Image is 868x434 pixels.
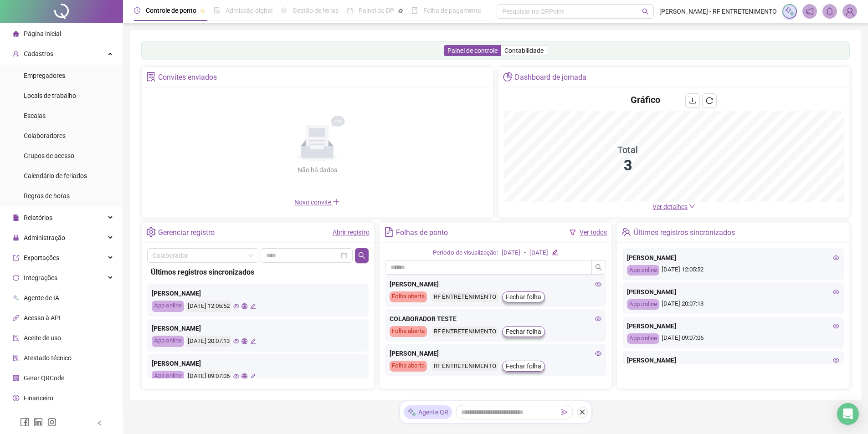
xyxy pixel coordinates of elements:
[502,326,545,337] button: Fechar folha
[552,249,558,255] span: edit
[431,361,498,372] div: RF ENTRETENIMENTO
[214,7,220,14] span: file-done
[226,7,272,14] span: Admissão digital
[24,314,61,322] span: Acesso à API
[24,72,65,79] span: Empregadores
[233,373,239,379] span: eye
[502,361,545,372] button: Fechar folha
[13,315,19,321] span: api
[627,299,659,310] div: App online
[570,229,576,235] span: filter
[34,418,43,427] span: linkedin
[407,408,416,417] img: sparkle-icon.fc2bf0ac1784a2077858766a79e2daf3.svg
[13,214,19,221] span: file
[233,338,239,344] span: eye
[837,403,859,425] div: Open Intercom Messenger
[347,7,353,14] span: dashboard
[502,291,545,302] button: Fechar folha
[706,97,713,104] span: reload
[833,323,839,329] span: eye
[24,50,53,57] span: Cadastros
[652,203,695,210] a: Ver detalhes down
[627,253,839,263] div: [PERSON_NAME]
[595,264,602,271] span: search
[152,371,184,382] div: App online
[13,51,19,57] span: user-add
[384,227,394,237] span: file-text
[580,229,607,236] a: Ver todos
[359,7,394,14] span: Painel do DP
[146,227,156,237] span: setting
[504,47,544,54] span: Contabilidade
[627,333,659,344] div: App online
[627,333,839,344] div: [DATE] 09:07:06
[20,418,29,427] span: facebook
[158,70,217,85] div: Convites enviados
[785,6,795,16] img: sparkle-icon.fc2bf0ac1784a2077858766a79e2daf3.svg
[24,214,52,221] span: Relatórios
[529,248,548,258] div: [DATE]
[398,8,403,14] span: pushpin
[241,338,247,344] span: global
[152,336,184,347] div: App online
[595,350,601,357] span: eye
[151,266,365,278] div: Últimos registros sincronizados
[595,281,601,287] span: eye
[13,335,19,341] span: audit
[275,165,359,175] div: Não há dados
[13,31,19,37] span: home
[24,172,87,179] span: Calendário de feriados
[333,198,340,205] span: plus
[404,405,452,419] div: Agente QR
[24,354,72,362] span: Atestado técnico
[524,248,526,258] div: -
[158,225,215,240] div: Gerenciar registro
[13,255,19,261] span: export
[24,192,70,199] span: Regras de horas
[24,112,46,119] span: Escalas
[659,6,777,16] span: [PERSON_NAME] - RF ENTRETENIMENTO
[97,420,103,426] span: left
[241,303,247,309] span: global
[595,316,601,322] span: eye
[24,274,57,281] span: Integrações
[689,97,696,104] span: download
[24,254,59,261] span: Exportações
[13,355,19,361] span: solution
[200,8,205,14] span: pushpin
[24,132,66,139] span: Colaboradores
[24,234,65,241] span: Administração
[627,265,659,276] div: App online
[431,292,498,302] div: RF ENTRETENIMENTO
[627,355,839,365] div: [PERSON_NAME]
[152,358,364,368] div: [PERSON_NAME]
[627,265,839,276] div: [DATE] 12:05:52
[241,373,247,379] span: global
[47,418,56,427] span: instagram
[250,303,256,309] span: edit
[411,7,418,14] span: book
[24,152,74,159] span: Grupos de acesso
[146,72,156,82] span: solution
[642,8,649,15] span: search
[24,294,59,301] span: Agente de IA
[390,314,602,324] div: COLABORADOR TESTE
[833,255,839,261] span: eye
[423,7,482,14] span: Folha de pagamento
[186,371,231,382] div: [DATE] 09:07:06
[152,301,184,312] div: App online
[396,225,448,240] div: Folhas de ponto
[506,292,541,302] span: Fechar folha
[24,30,61,37] span: Página inicial
[24,92,76,99] span: Locais de trabalho
[186,336,231,347] div: [DATE] 20:07:13
[293,7,339,14] span: Gestão de férias
[627,321,839,331] div: [PERSON_NAME]
[233,303,239,309] span: eye
[689,203,695,209] span: down
[333,229,370,236] a: Abrir registro
[24,394,53,402] span: Financeiro
[390,326,427,337] div: Folha aberta
[390,361,427,372] div: Folha aberta
[250,373,256,379] span: edit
